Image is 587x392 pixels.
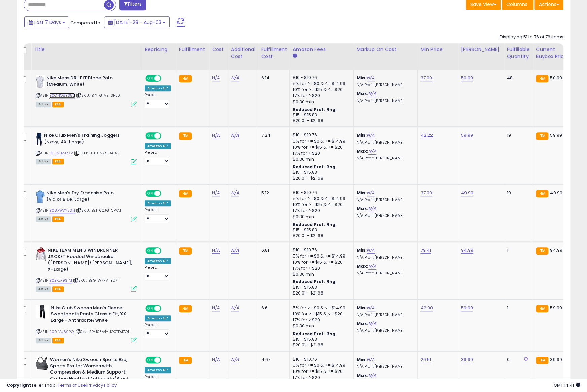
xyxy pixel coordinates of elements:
a: B00IVU69PQ [49,329,74,335]
p: N/A Profit [PERSON_NAME] [356,213,412,218]
div: $15 - $15.83 [292,112,348,118]
div: $0.30 min [292,99,348,105]
a: B0BNLMJZXV [49,150,73,156]
div: Repricing [145,46,173,53]
div: Amazon AI * [145,200,171,206]
div: Preset: [145,150,171,165]
small: FBA [179,75,192,82]
div: $20.01 - $21.68 [292,175,348,181]
div: $20.01 - $21.68 [292,118,348,124]
div: $15 - $15.83 [292,170,348,175]
span: | SKU: 1BEI-6QJG-CPXM [76,208,122,213]
span: 50.99 [550,75,562,81]
b: Women's Nike Swoosh Sports Bra, Sports Bra for Women with Compression & Medium Support, Carbon He... [50,357,132,390]
div: Preset: [145,265,171,280]
div: Amazon AI * [145,315,171,321]
div: 19 [507,132,527,139]
span: ON [146,76,154,81]
a: N/A [367,305,375,311]
div: 17% for > $20 [292,150,348,156]
div: 0 [507,357,527,363]
b: Nike Men's Dry Franchise Polo (Valor Blue, Large) [46,190,128,204]
div: Min Price [420,46,455,53]
div: $20.01 - $21.68 [292,342,348,348]
a: N/A [367,190,375,196]
b: Nike Mens DRI-FIT Blade Polo (Medium, White) [46,75,128,89]
a: 50.99 [461,75,473,81]
span: [DATE]-28 - Aug-03 [114,19,161,26]
span: OFF [160,357,171,363]
div: 5% for >= $0 & <= $14.99 [292,305,348,311]
div: $10 - $10.76 [292,132,348,138]
a: N/A [231,132,239,139]
small: Amazon Fees. [292,53,297,59]
div: ASIN: [36,190,137,221]
a: Terms of Use [58,382,86,388]
a: N/A [212,132,220,139]
span: 59.99 [550,132,562,139]
b: Nike Club Men's Training Joggers (Navy, 4X-Large) [44,132,126,147]
small: FBA [179,190,192,197]
b: Reduced Prof. Rng. [292,107,337,112]
div: 10% for >= $15 & <= $20 [292,144,348,150]
small: FBA [536,132,548,140]
span: FBA [52,286,64,292]
span: OFF [160,133,171,139]
div: Fulfillable Quantity [507,46,530,60]
div: 1 [507,247,527,253]
div: Preset: [145,208,171,223]
img: 411gVGo85pL._SL40_.jpg [36,305,49,318]
div: $10 - $10.76 [292,247,348,253]
a: N/A [231,305,239,311]
a: 37.00 [420,75,432,81]
div: Fulfillment [179,46,206,53]
div: 10% for >= $15 & <= $20 [292,259,348,265]
span: OFF [160,248,171,253]
small: FBA [179,357,192,364]
button: [DATE]-28 - Aug-03 [104,16,170,28]
span: | SKU: 1BEI-6NA9-A849 [74,150,120,156]
div: $10 - $10.76 [292,357,348,362]
a: N/A [231,356,239,363]
small: FBA [536,190,548,197]
div: Title [34,46,139,53]
div: [PERSON_NAME] [461,46,501,53]
a: N/A [368,205,376,212]
b: Max: [356,148,368,154]
img: 511DHUGt6sL._SL40_.jpg [36,357,48,370]
p: N/A Profit [PERSON_NAME] [356,328,412,333]
a: N/A [231,190,239,196]
span: OFF [160,76,171,81]
p: N/A Profit [PERSON_NAME] [356,255,412,260]
div: 7.24 [261,132,284,139]
span: FBA [52,338,64,343]
div: 48 [507,75,527,81]
small: FBA [536,247,548,255]
a: 94.99 [461,247,473,254]
div: seller snap | | [7,382,117,389]
b: Max: [356,90,368,97]
div: Displaying 51 to 76 of 76 items [500,34,563,40]
div: 19 [507,190,527,196]
a: 37.00 [420,190,432,196]
a: 26.51 [420,356,431,363]
small: FBA [536,75,548,82]
img: 31u3DbjwvFS._SL40_.jpg [36,190,45,203]
span: Columns [506,1,527,8]
p: N/A Profit [PERSON_NAME] [356,364,412,369]
span: FBA [52,102,64,107]
b: Min: [356,132,367,139]
span: 49.99 [550,190,562,196]
span: ON [146,357,154,363]
div: 17% for > $20 [292,317,348,323]
strong: Copyright [7,382,31,388]
div: $15 - $15.83 [292,337,348,342]
div: 17% for > $20 [292,93,348,99]
img: 21kCmL03jCL._SL40_.jpg [36,75,45,88]
small: FBA [179,247,192,255]
div: $15 - $15.83 [292,285,348,290]
p: N/A Profit [PERSON_NAME] [356,83,412,87]
p: N/A Profit [PERSON_NAME] [356,313,412,317]
b: Reduced Prof. Rng. [292,222,337,227]
span: 2025-08-11 14:41 GMT [554,382,580,388]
